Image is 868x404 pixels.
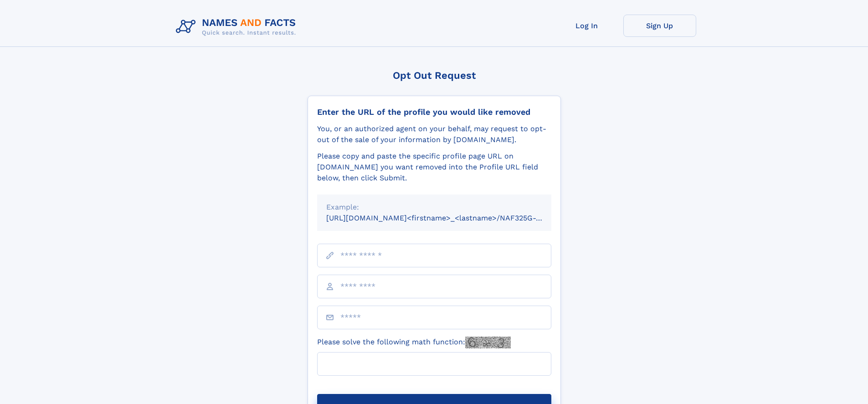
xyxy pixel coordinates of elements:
[308,70,561,81] div: Opt Out Request
[317,123,551,145] div: You, or an authorized agent on your behalf, may request to opt-out of the sale of your informatio...
[317,337,511,348] label: Please solve the following math function:
[550,15,623,37] a: Log In
[172,15,303,39] img: Logo Names and Facts
[326,214,569,222] small: [URL][DOMAIN_NAME]<firstname>_<lastname>/NAF325G-xxxxxxxx
[326,202,542,213] div: Example:
[317,107,551,117] div: Enter the URL of the profile you would like removed
[623,15,696,37] a: Sign Up
[317,151,551,184] div: Please copy and paste the specific profile page URL on [DOMAIN_NAME] you want removed into the Pr...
